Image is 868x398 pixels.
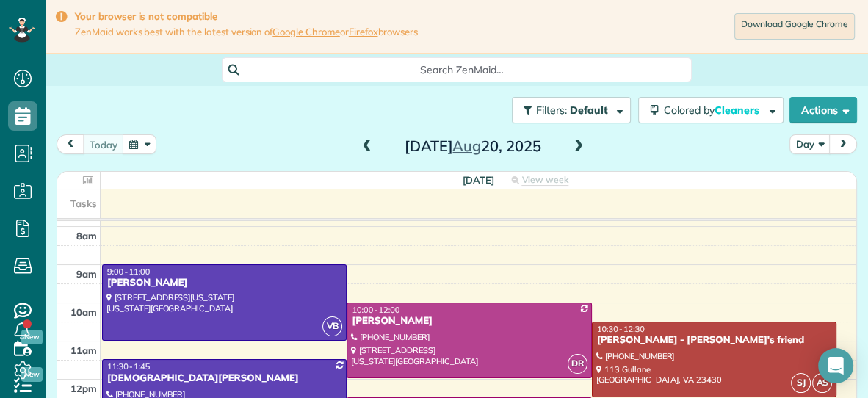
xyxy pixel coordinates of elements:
div: [DEMOGRAPHIC_DATA][PERSON_NAME] [106,372,342,385]
div: Open Intercom Messenger [818,348,853,383]
strong: Your browser is not compatible [75,10,418,23]
span: Default [570,104,609,117]
a: Filters: Default [504,97,631,123]
button: today [83,134,124,154]
span: Tasks [70,198,97,209]
a: Google Chrome [272,26,340,37]
button: prev [57,134,84,154]
div: [PERSON_NAME] [351,315,587,328]
span: Aug [452,137,481,155]
button: Day [789,134,831,154]
span: VB [322,316,342,336]
span: ZenMaid works best with the latest version of or browsers [75,26,418,38]
span: 11:30 - 1:45 [107,361,150,372]
h2: [DATE] 20, 2025 [381,138,565,154]
span: 10am [70,306,97,318]
button: Colored byCleaners [638,97,784,123]
span: AS [812,373,832,393]
span: 9:00 - 11:00 [107,267,150,277]
span: Filters: [536,104,567,117]
span: 11am [70,344,97,356]
span: 12pm [70,383,97,394]
span: Cleaners [715,104,762,117]
a: Firefox [349,26,378,37]
span: SJ [791,373,811,393]
button: Actions [789,97,857,123]
span: View week [521,174,568,186]
span: 10:00 - 12:00 [352,305,399,315]
span: 10:30 - 12:30 [597,324,645,334]
div: [PERSON_NAME] [106,277,342,289]
button: Filters: Default [512,97,631,123]
span: 9am [76,268,97,280]
span: [DATE] [463,174,494,186]
span: 8am [76,230,97,242]
button: next [829,134,857,154]
div: [PERSON_NAME] - [PERSON_NAME]'s friend [596,334,832,347]
span: Colored by [664,104,764,117]
span: DR [568,354,587,374]
a: Download Google Chrome [734,13,855,40]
